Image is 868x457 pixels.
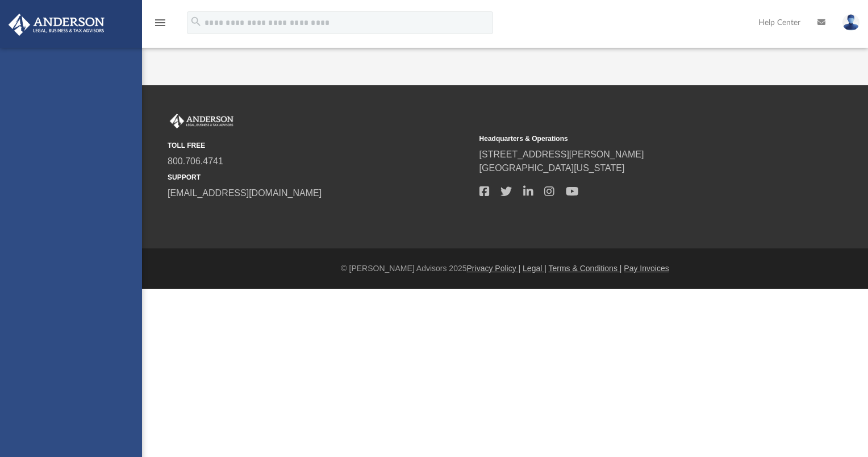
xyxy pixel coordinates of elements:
a: [EMAIL_ADDRESS][DOMAIN_NAME] [168,188,322,198]
a: [STREET_ADDRESS][PERSON_NAME] [479,149,644,159]
img: Anderson Advisors Platinum Portal [168,114,236,128]
i: menu [153,16,167,30]
a: Terms & Conditions | [549,264,622,273]
div: © [PERSON_NAME] Advisors 2025 [142,263,868,275]
img: User Pic [842,14,859,31]
small: SUPPORT [168,172,471,182]
img: Anderson Advisors Platinum Portal [5,14,108,36]
a: menu [153,22,167,30]
a: Pay Invoices [624,264,669,273]
a: 800.706.4741 [168,156,223,166]
small: Headquarters & Operations [479,134,783,144]
i: search [190,15,202,28]
a: Privacy Policy | [467,264,521,273]
a: Legal | [523,264,546,273]
a: [GEOGRAPHIC_DATA][US_STATE] [479,163,625,173]
small: TOLL FREE [168,140,471,151]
